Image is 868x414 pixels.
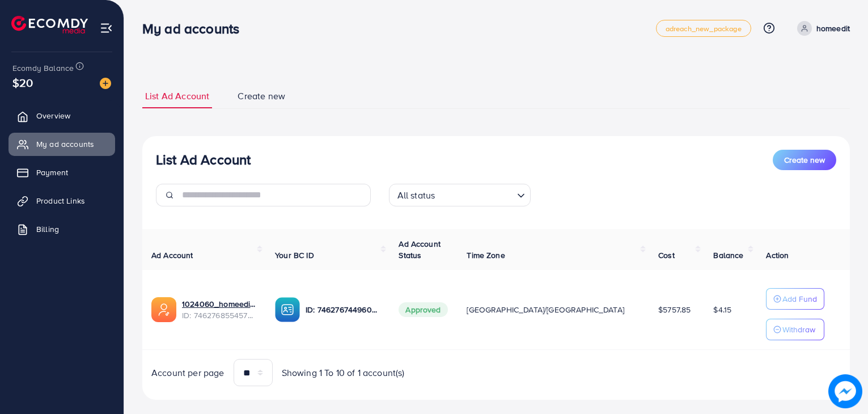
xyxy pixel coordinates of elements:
[658,250,675,261] span: Cost
[828,374,862,408] img: image
[182,310,257,321] span: ID: 7462768554572742672
[238,90,285,103] span: Create new
[399,238,441,261] span: Ad Account Status
[399,302,447,317] span: Approved
[151,250,193,261] span: Ad Account
[713,250,743,261] span: Balance
[145,90,209,103] span: List Ad Account
[467,250,505,261] span: Time Zone
[773,150,836,170] button: Create new
[36,223,59,235] span: Billing
[467,304,624,315] span: [GEOGRAPHIC_DATA]/[GEOGRAPHIC_DATA]
[100,22,113,35] img: menu
[12,62,74,74] span: Ecomdy Balance
[36,110,70,121] span: Overview
[182,298,257,310] a: 1024060_homeedit7_1737561213516
[766,319,824,340] button: Withdraw
[782,323,815,336] p: Withdraw
[36,138,94,150] span: My ad accounts
[766,250,789,261] span: Action
[156,151,251,168] h3: List Ad Account
[793,21,850,36] a: homeedit
[142,20,248,37] h3: My ad accounts
[666,25,742,32] span: adreach_new_package
[182,298,257,322] div: <span class='underline'>1024060_homeedit7_1737561213516</span></br>7462768554572742672
[100,78,111,89] img: image
[782,292,817,306] p: Add Fund
[389,184,531,206] div: Search for option
[11,16,88,33] img: logo
[12,74,33,91] span: $20
[151,366,225,379] span: Account per page
[766,288,824,310] button: Add Fund
[282,366,405,379] span: Showing 1 To 10 of 1 account(s)
[36,195,85,206] span: Product Links
[9,161,115,184] a: Payment
[275,297,300,322] img: ic-ba-acc.ded83a64.svg
[658,304,691,315] span: $5757.85
[713,304,731,315] span: $4.15
[275,250,314,261] span: Your BC ID
[816,22,850,35] p: homeedit
[9,104,115,127] a: Overview
[438,185,512,204] input: Search for option
[9,189,115,212] a: Product Links
[9,133,115,155] a: My ad accounts
[784,154,825,166] span: Create new
[151,297,176,322] img: ic-ads-acc.e4c84228.svg
[306,303,380,316] p: ID: 7462767449604177937
[656,20,751,37] a: adreach_new_package
[395,187,438,204] span: All status
[9,218,115,240] a: Billing
[36,167,68,178] span: Payment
